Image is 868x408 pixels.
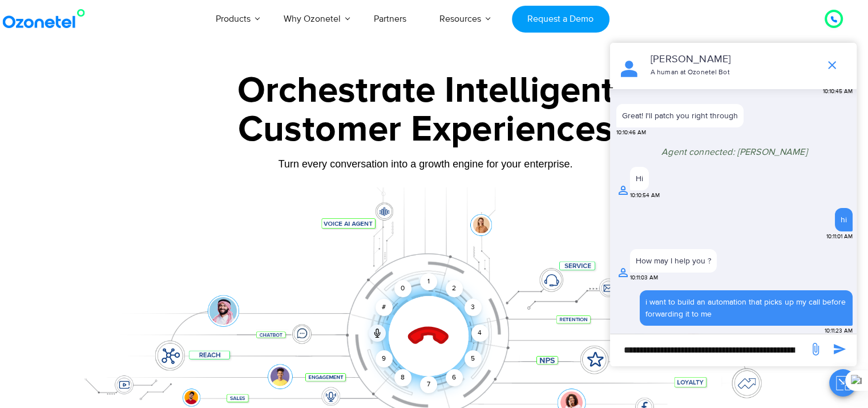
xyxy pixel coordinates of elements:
div: 8 [394,369,411,386]
p: A human at Ozonetel Bot [651,67,814,78]
div: 2 [446,280,463,297]
div: 6 [446,369,463,386]
div: hi [841,214,847,226]
span: end chat or minimize [821,54,843,77]
div: 0 [394,280,411,297]
div: i want to build an automation that picks up my call before forwarding it to me [645,296,847,320]
p: [PERSON_NAME] [651,52,814,67]
span: 10:11:03 AM [630,274,658,282]
a: Request a Demo [512,6,609,33]
span: 10:10:46 AM [616,129,646,137]
div: # [376,299,393,316]
span: Agent connected: [PERSON_NAME] [661,146,808,158]
div: 9 [376,350,393,367]
button: Close chat [829,369,857,397]
div: 3 [464,299,481,316]
span: 10:10:54 AM [630,191,660,200]
span: 10:11:01 AM [826,233,853,241]
div: new-msg-input [616,340,803,361]
div: 1 [420,273,437,290]
div: Turn every conversation into a growth engine for your enterprise. [69,158,782,170]
span: send message [804,338,827,361]
div: 5 [464,350,481,367]
div: 4 [471,325,488,342]
div: Orchestrate Intelligent [69,73,782,109]
div: 7 [420,376,437,393]
span: 10:11:23 AM [825,327,853,335]
div: Hi [636,173,643,185]
p: Great! I'll patch you right through [622,110,738,122]
div: Customer Experiences [69,102,782,157]
span: send message [828,338,851,361]
span: 10:10:45 AM [823,87,853,96]
div: How may I help you ? [636,255,711,267]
